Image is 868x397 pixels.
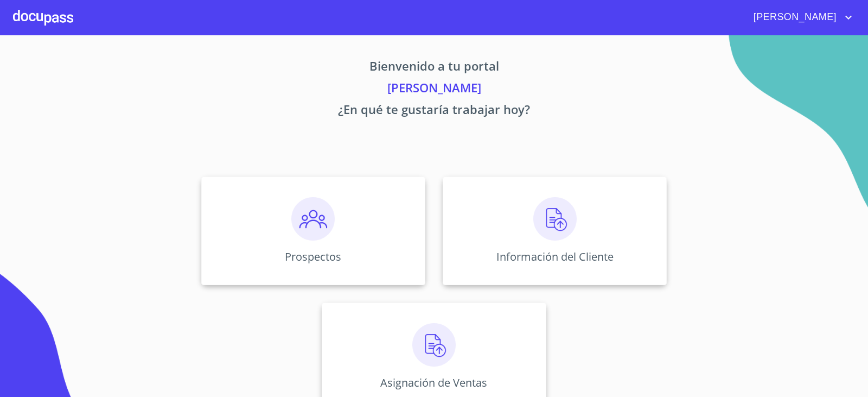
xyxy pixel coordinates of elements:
[496,249,614,264] p: Información del Cliente
[291,197,335,241] img: prospectos.png
[100,79,768,100] p: [PERSON_NAME]
[100,100,768,122] p: ¿En qué te gustaría trabajar hoy?
[745,9,842,26] span: [PERSON_NAME]
[533,197,577,241] img: carga.png
[380,375,487,390] p: Asignación de Ventas
[100,57,768,79] p: Bienvenido a tu portal
[745,9,855,26] button: account of current user
[285,249,341,264] p: Prospectos
[412,323,456,367] img: carga.png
